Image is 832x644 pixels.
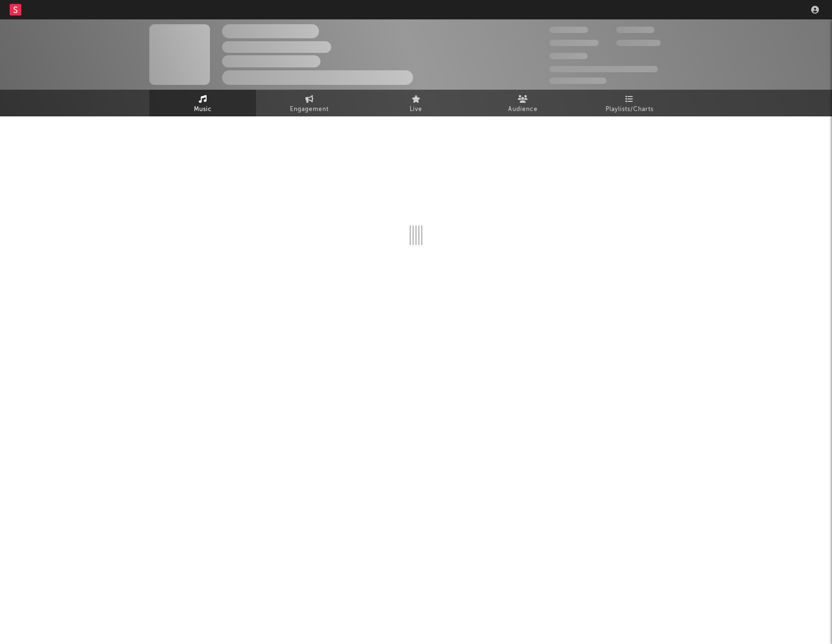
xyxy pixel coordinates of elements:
span: Music [194,104,212,115]
span: 50,000,000 Monthly Listeners [549,66,658,72]
span: Playlists/Charts [606,104,654,115]
span: Jump Score: 85.0 [549,78,607,84]
span: 300,000 [549,27,588,33]
a: Playlists/Charts [576,90,683,116]
a: Audience [469,90,576,116]
span: 100,000 [549,53,588,59]
span: 100,000 [616,27,655,33]
span: Audience [508,104,538,115]
a: Engagement [256,90,363,116]
span: 1,000,000 [616,40,661,46]
a: Live [363,90,469,116]
span: Engagement [290,104,329,115]
a: Music [149,90,256,116]
span: 50,000,000 [549,40,599,46]
span: Live [410,104,422,115]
